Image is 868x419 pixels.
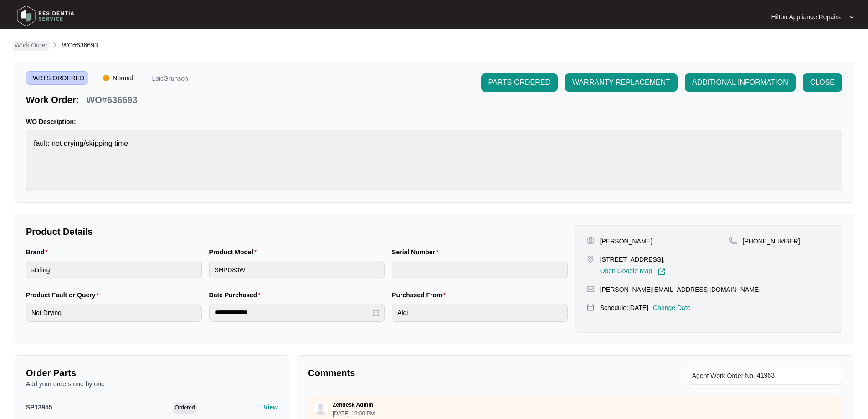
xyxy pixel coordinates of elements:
p: WO#636693 [86,93,137,106]
p: [DATE] 12:50 PM [333,411,375,416]
img: map-pin [729,237,737,245]
label: Product Model [209,248,261,257]
input: Brand [26,261,202,279]
img: Link-External [657,268,666,276]
a: Open Google Map [600,268,666,276]
span: WARRANTY REPLACEMENT [572,77,670,88]
p: Work Order: [26,93,79,106]
span: PARTS ORDERED [488,77,550,88]
p: Order Parts [26,367,278,379]
span: CLOSE [810,77,835,88]
button: CLOSE [803,73,842,92]
img: map-pin [586,303,595,311]
p: Comments [308,367,569,379]
span: Normal [109,71,137,85]
label: Purchased From [392,290,449,300]
button: PARTS ORDERED [481,73,558,92]
p: View [263,403,278,412]
button: ADDITIONAL INFORMATION [685,73,796,92]
label: Product Fault or Query [26,290,103,300]
p: [PHONE_NUMBER] [743,237,800,246]
label: Date Purchased [209,290,264,300]
img: map-pin [586,255,595,263]
span: Ordered [173,403,197,414]
label: Brand [26,248,51,257]
span: ADDITIONAL INFORMATION [692,77,788,88]
p: Change Date [653,303,691,312]
p: [STREET_ADDRESS], [600,255,666,264]
img: Vercel Logo [103,75,109,81]
p: Zendesk Admin [333,401,373,409]
span: Agent Work Order No. [692,370,755,381]
img: map-pin [586,285,595,293]
input: Product Fault or Query [26,304,202,322]
input: Add Agent Work Order No. [757,370,837,381]
p: Hilton Appliance Repairs [771,12,841,21]
p: Work Order [15,41,47,50]
img: residentia service logo [14,2,77,30]
span: SP13955 [26,403,52,411]
p: Product Details [26,225,568,238]
img: user-pin [586,237,595,245]
p: LoicGrunson [152,75,188,85]
input: Serial Number [392,261,568,279]
label: Serial Number [392,248,442,257]
img: user.svg [314,402,328,415]
input: Date Purchased [215,308,371,317]
input: Product Model [209,261,385,279]
textarea: fault: not drying/skipping time [26,130,842,191]
img: dropdown arrow [849,15,854,19]
span: PARTS ORDERED [26,71,88,85]
p: WO Description: [26,117,842,126]
p: Schedule: [DATE] [600,303,648,312]
a: Work Order [13,41,49,51]
button: WARRANTY REPLACEMENT [565,73,678,92]
p: [PERSON_NAME][EMAIL_ADDRESS][DOMAIN_NAME] [600,285,760,294]
img: chevron-right [51,41,58,48]
p: [PERSON_NAME] [600,237,652,246]
input: Purchased From [392,304,568,322]
p: Add your orders one by one [26,379,278,388]
span: WO#636693 [62,41,98,49]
